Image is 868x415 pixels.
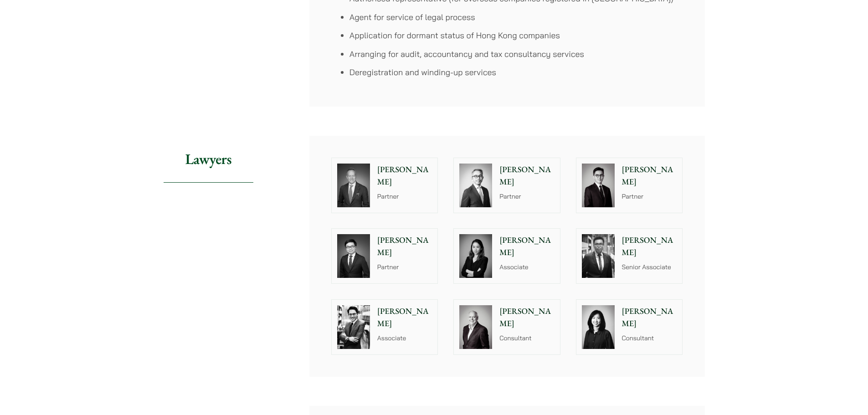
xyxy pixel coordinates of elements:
h2: Lawyers [164,136,253,183]
a: [PERSON_NAME] Senior Associate [576,228,683,284]
p: [PERSON_NAME] [499,305,555,330]
p: [PERSON_NAME] [622,305,677,330]
a: [PERSON_NAME] Partner [576,158,683,213]
li: Agent for service of legal process [349,11,683,23]
a: [PERSON_NAME] Partner [331,158,438,213]
p: [PERSON_NAME] [377,305,432,330]
a: [PERSON_NAME] Associate [453,228,560,284]
p: [PERSON_NAME] [499,164,555,188]
p: Associate [499,262,555,272]
a: [PERSON_NAME] Partner [453,158,560,213]
p: [PERSON_NAME] [377,234,432,259]
a: [PERSON_NAME] Partner [331,228,438,284]
a: [PERSON_NAME] Consultant [453,299,560,355]
p: [PERSON_NAME] [499,234,555,259]
p: Partner [377,262,432,272]
li: Application for dormant status of Hong Kong companies [349,29,683,41]
p: [PERSON_NAME] [622,164,677,188]
li: Deregistration and winding-up services [349,66,683,78]
li: Arranging for audit, accountancy and tax consultancy services [349,48,683,60]
p: Consultant [499,333,555,343]
p: Senior Associate [622,262,677,272]
a: [PERSON_NAME] Consultant [576,299,683,355]
p: Partner [622,192,677,201]
p: [PERSON_NAME] [622,234,677,259]
p: [PERSON_NAME] [377,164,432,188]
a: [PERSON_NAME] Associate [331,299,438,355]
p: Consultant [622,333,677,343]
p: Associate [377,333,432,343]
p: Partner [377,192,432,201]
p: Partner [499,192,555,201]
